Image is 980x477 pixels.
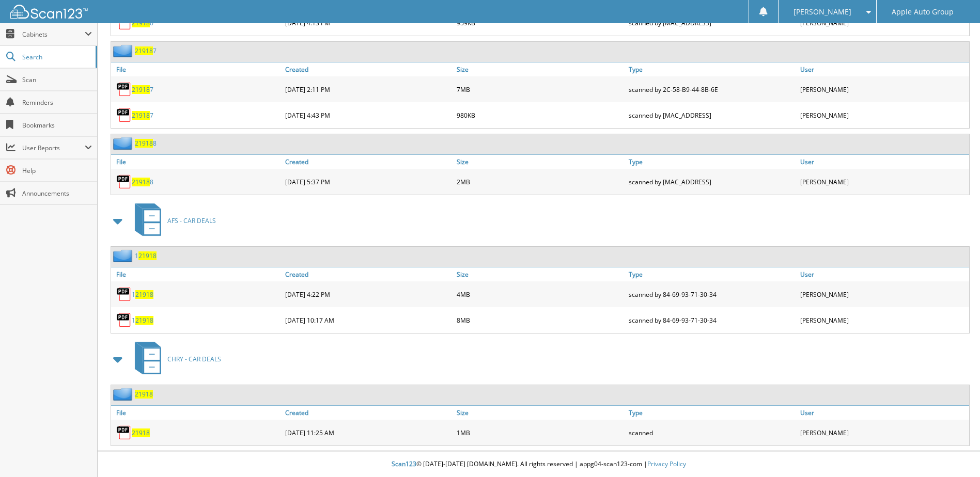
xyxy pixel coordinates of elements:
a: Type [626,155,798,169]
img: PDF.png [116,82,132,97]
span: 21918 [135,46,153,55]
div: 1MB [454,422,626,443]
a: Created [283,267,454,281]
div: scanned [626,422,798,443]
a: User [798,155,969,169]
span: Search [22,53,90,61]
a: Created [283,62,454,76]
img: PDF.png [116,425,132,440]
div: [DATE] 10:17 AM [283,310,454,330]
img: folder2.png [113,249,135,262]
a: User [798,267,969,281]
a: 219187 [135,46,157,55]
a: 21918 [135,390,153,399]
span: [PERSON_NAME] [794,9,851,15]
span: Scan123 [392,459,416,468]
div: [DATE] 2:11 PM [283,79,454,100]
span: Cabinets [22,30,85,39]
a: File [111,155,283,169]
span: User Reports [22,144,85,152]
div: [PERSON_NAME] [798,79,969,100]
iframe: Chat Widget [928,427,980,477]
span: AFS - CAR DEALS [167,216,216,225]
div: [PERSON_NAME] [798,105,969,125]
div: 2MB [454,171,626,192]
span: Apple Auto Group [892,9,954,15]
img: PDF.png [116,312,132,328]
a: AFS - CAR DEALS [129,200,216,241]
a: CHRY - CAR DEALS [129,339,221,379]
a: Type [626,406,798,420]
a: 219187 [132,85,153,94]
a: File [111,267,283,281]
div: scanned by [MAC_ADDRESS] [626,171,798,192]
a: User [798,62,969,76]
span: Bookmarks [22,121,92,130]
a: 219187 [132,111,153,120]
a: Size [454,155,626,169]
span: Reminders [22,98,92,107]
a: 219188 [132,178,153,186]
a: Size [454,406,626,420]
a: Type [626,62,798,76]
div: [PERSON_NAME] [798,284,969,305]
a: Size [454,62,626,76]
a: 121918 [135,251,157,260]
span: Scan [22,75,92,84]
a: Size [454,267,626,281]
img: folder2.png [113,137,135,150]
img: folder2.png [113,44,135,57]
div: 7MB [454,79,626,100]
div: © [DATE]-[DATE] [DOMAIN_NAME]. All rights reserved | appg04-scan123-com | [98,452,980,477]
span: 21918 [132,178,150,186]
a: 121918 [132,290,153,299]
a: File [111,62,283,76]
a: 121918 [132,316,153,325]
div: [DATE] 4:22 PM [283,284,454,305]
div: scanned by 2C-58-B9-44-8B-6E [626,79,798,100]
div: [DATE] 11:25 AM [283,422,454,443]
div: [DATE] 5:37 PM [283,171,454,192]
div: [PERSON_NAME] [798,171,969,192]
div: [PERSON_NAME] [798,310,969,330]
a: User [798,406,969,420]
a: Created [283,406,454,420]
img: PDF.png [116,107,132,123]
a: Type [626,267,798,281]
span: 21918 [135,316,153,325]
div: [DATE] 4:43 PM [283,105,454,125]
span: 21918 [135,139,153,148]
span: 21918 [138,251,157,260]
div: 8MB [454,310,626,330]
span: Help [22,166,92,175]
span: CHRY - CAR DEALS [167,355,221,363]
img: scan123-logo-white.svg [10,5,88,19]
div: 4MB [454,284,626,305]
a: File [111,406,283,420]
span: 21918 [132,111,150,120]
img: PDF.png [116,174,132,189]
a: 219188 [135,139,157,148]
a: Created [283,155,454,169]
div: [PERSON_NAME] [798,422,969,443]
span: 21918 [135,290,153,299]
img: folder2.png [113,388,135,401]
div: scanned by 84-69-93-71-30-34 [626,310,798,330]
div: scanned by [MAC_ADDRESS] [626,105,798,125]
span: 21918 [132,85,150,94]
span: Announcements [22,189,92,198]
a: 21918 [132,428,150,437]
div: scanned by 84-69-93-71-30-34 [626,284,798,305]
a: Privacy Policy [647,459,686,468]
img: PDF.png [116,287,132,302]
div: 980KB [454,105,626,125]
